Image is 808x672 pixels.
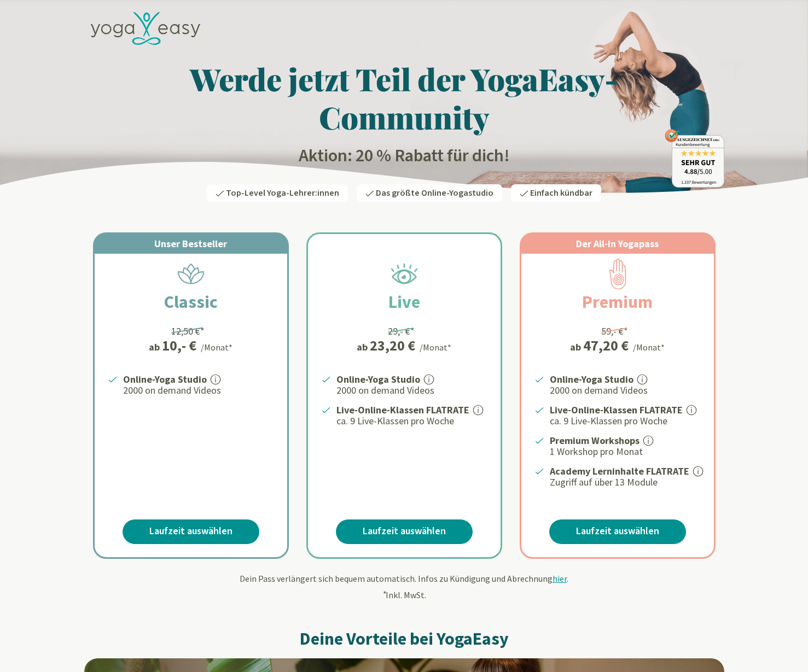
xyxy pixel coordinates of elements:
h2: Premium [556,289,679,315]
strong: Online-Yoga Studio [550,373,633,385]
p: 2000 on demand Videos [336,384,487,397]
span: Top-Level Yoga-Lehrer:innen [226,187,339,199]
div: 10,- € [162,338,196,353]
strong: Online-Yoga Studio [336,373,420,385]
a: Laufzeit auswählen [336,519,473,544]
span: ab [570,340,583,354]
h1: Werde jetzt Teil der YogaEasy-Community [84,60,724,136]
p: ca. 9 Live-Klassen pro Woche [550,414,701,428]
div: 12,50 €* [171,324,205,338]
div: /Monat* [420,341,451,354]
img: ausgezeichnet_badge.png [665,129,724,188]
a: Laufzeit auswählen [549,519,686,544]
h2: Live [362,289,446,315]
h2: Classic [138,289,244,315]
a: Laufzeit auswählen [123,519,259,544]
span: Einfach kündbar [530,187,592,199]
div: Dein Pass verlängert sich bequem automatisch. Infos zu Kündigung und Abrechnung . Inkl. MwSt. [84,572,724,601]
strong: Live-Online-Klassen FLATRATE [336,404,469,416]
span: Unser Bestseller [154,237,227,250]
div: 23,20 € [370,338,415,353]
span: ab [149,340,162,354]
span: Das größte Online-Yogastudio [376,187,493,199]
p: 2000 on demand Videos [123,384,274,397]
span: ab [357,340,370,354]
h2: Aktion: 20 % Rabatt für dich! [84,145,724,167]
strong: Live-Online-Klassen FLATRATE [550,404,683,416]
strong: Academy Lerninhalte FLATRATE [550,465,689,477]
span: Der All-In Yogapass [576,237,659,250]
span: hier [553,573,567,584]
div: /Monat* [201,341,232,354]
div: 29,- €* [388,324,415,338]
strong: Premium Workshops [550,434,640,447]
div: 59,- €* [601,324,628,338]
p: 2000 on demand Videos [550,384,701,397]
h2: Deine Vorteile bei YogaEasy [84,628,724,650]
div: 47,20 € [583,338,629,353]
strong: Online-Yoga Studio [123,373,207,385]
p: ca. 9 Live-Klassen pro Woche [336,414,487,428]
p: Zugriff auf über 13 Module [550,476,701,489]
div: /Monat* [633,341,665,354]
p: 1 Workshop pro Monat [550,445,701,458]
